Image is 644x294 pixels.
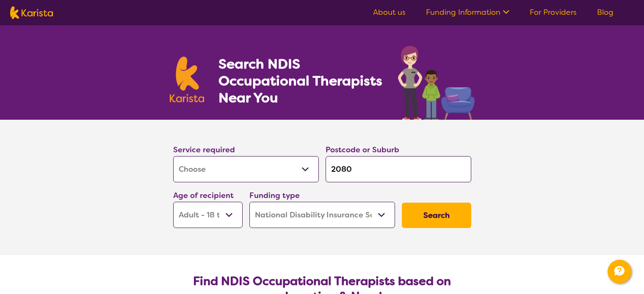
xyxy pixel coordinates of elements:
[402,203,471,228] button: Search
[170,57,205,102] img: Karista logo
[608,260,631,283] button: Channel Menu
[173,190,234,201] label: Age of recipient
[10,6,53,19] img: Karista logo
[326,145,399,155] label: Postcode or Suburb
[249,190,300,201] label: Funding type
[426,7,509,17] a: Funding Information
[373,7,406,17] a: About us
[173,145,235,155] label: Service required
[326,156,471,182] input: Type
[398,46,475,120] img: occupational-therapy
[530,7,577,17] a: For Providers
[597,7,614,17] a: Blog
[218,55,383,106] h1: Search NDIS Occupational Therapists Near You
